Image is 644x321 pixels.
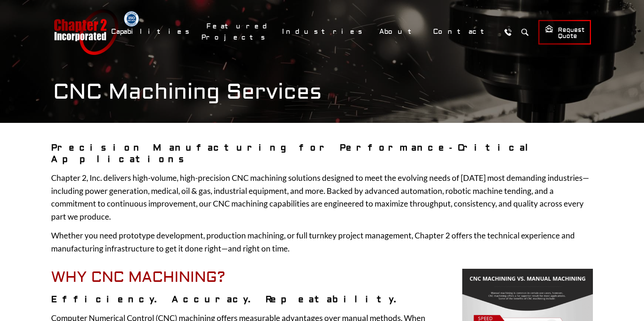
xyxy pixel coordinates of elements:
span: Request Quote [545,25,584,40]
strong: Precision Manufacturing for Performance-Critical Applications [51,142,536,165]
a: Chapter 2 Incorporated [53,9,118,55]
h1: CNC Machining Services [53,79,591,105]
a: Contact [428,23,497,40]
strong: Efficiency. Accuracy. Repeatability. [51,294,402,305]
a: Capabilities [106,23,198,40]
h2: Why CNC Machining? [51,269,593,286]
a: Call Us [501,25,515,39]
button: Search [518,25,532,39]
p: Whether you need prototype development, production machining, or full turnkey project management,... [51,229,593,255]
a: About [374,23,424,40]
a: Request Quote [538,20,591,45]
a: Featured Projects [201,18,273,46]
a: Industries [277,23,370,40]
p: Chapter 2, Inc. delivers high-volume, high-precision CNC machining solutions designed to meet the... [51,171,593,223]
